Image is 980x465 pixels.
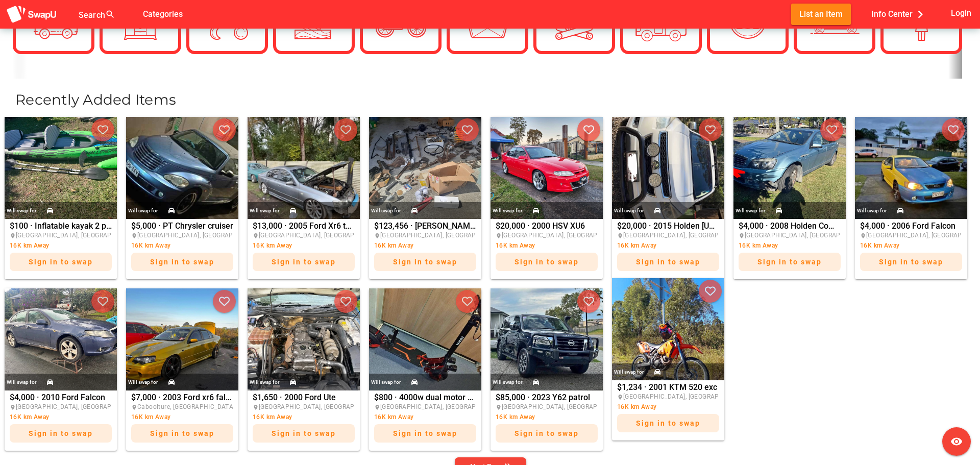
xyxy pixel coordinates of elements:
img: nicholas.robertson%2Bfacebook%40swapu.com.au%2F1749308385950508%2F1749308385950508-photo-0.jpg [5,117,117,219]
div: $4,000 · 2006 Ford Falcon [860,222,962,276]
button: Categories [135,4,191,25]
div: Will swap for [614,366,644,378]
img: nicholas.robertson%2Bfacebook%40swapu.com.au%2F1787904998819495%2F1787904998819495-photo-0.jpg [855,117,967,219]
span: Sign in to swap [393,258,457,266]
a: Will swap for$800 · 4000w dual motor scooter brand new off eBay.[GEOGRAPHIC_DATA], [GEOGRAPHIC_DA... [366,288,484,451]
i: place [374,233,380,239]
i: place [496,233,502,239]
div: $100 · Inflatable kayak 2 person [10,222,112,276]
span: [GEOGRAPHIC_DATA], [GEOGRAPHIC_DATA] [502,232,629,239]
span: Sign in to swap [272,429,336,437]
a: Will swap for$85,000 · 2023 Y62 patrol[GEOGRAPHIC_DATA], [GEOGRAPHIC_DATA]16K km AwaySign in to swap [488,288,605,451]
i: place [374,404,380,410]
img: nicholas.robertson%2Bfacebook%40swapu.com.au%2F771888495458467%2F771888495458467-photo-0.jpg [612,117,724,219]
button: Info Center [863,4,936,25]
div: $4,000 · 2008 Holden Commodore [739,222,841,276]
i: false [128,8,140,20]
span: [GEOGRAPHIC_DATA], [GEOGRAPHIC_DATA] [16,403,143,410]
span: Sign in to swap [29,429,93,437]
a: Will swap for$4,000 · 2006 Ford Falcon[GEOGRAPHIC_DATA], [GEOGRAPHIC_DATA]16K km AwaySign in to swap [852,117,970,279]
span: Sign in to swap [757,258,822,266]
span: Sign in to swap [393,429,457,437]
i: place [131,233,137,239]
a: Will swap for$20,000 · 2015 Holden [US_STATE] 7 ltz[GEOGRAPHIC_DATA], [GEOGRAPHIC_DATA]16K km Awa... [609,117,727,279]
i: place [617,394,623,400]
div: Will swap for [7,377,37,388]
span: [GEOGRAPHIC_DATA], [GEOGRAPHIC_DATA] [137,232,264,239]
i: place [617,233,623,239]
span: Info Center [871,6,928,22]
div: Will swap for [857,205,887,216]
a: Will swap for$4,000 · 2010 Ford Falcon[GEOGRAPHIC_DATA], [GEOGRAPHIC_DATA]16K km AwaySign in to swap [2,288,119,451]
div: Will swap for [128,377,158,388]
img: nicholas.robertson%2Bfacebook%40swapu.com.au%2F1500245600995071%2F1500245600995071-photo-0.jpg [126,117,238,219]
div: $1,650 · 2000 Ford Ute [253,394,355,448]
i: place [10,233,16,239]
div: $5,000 · PT Chrysler cruiser [131,222,233,276]
img: nicholas.robertson%2Bfacebook%40swapu.com.au%2F1032107355669820%2F1032107355669820-photo-0.jpg [369,288,481,390]
span: [GEOGRAPHIC_DATA], [GEOGRAPHIC_DATA] [380,403,507,410]
span: [GEOGRAPHIC_DATA], [GEOGRAPHIC_DATA] [16,232,143,239]
i: place [496,404,502,410]
span: Caboolture, [GEOGRAPHIC_DATA] [137,403,235,410]
i: place [131,404,137,410]
div: Will swap for [493,205,523,216]
span: 16K km Away [374,413,413,421]
img: nicholas.robertson%2Bfacebook%40swapu.com.au%2F718485001101940%2F718485001101940-photo-0.jpg [733,117,846,219]
div: Will swap for [128,205,158,216]
img: nicholas.robertson%2Bfacebook%40swapu.com.au%2F1455086492957237%2F1455086492957237-photo-0.jpg [248,117,360,219]
div: Will swap for [250,377,280,388]
span: Sign in to swap [29,258,93,266]
span: [GEOGRAPHIC_DATA], [GEOGRAPHIC_DATA] [380,232,507,239]
a: Will swap for$20,000 · 2000 HSV XU6[GEOGRAPHIC_DATA], [GEOGRAPHIC_DATA]16K km AwaySign in to swap [488,117,605,279]
i: place [860,233,866,239]
span: 16K km Away [496,413,535,421]
div: $1,234 · 2001 KTM 520 exc [617,383,719,437]
span: 16K km Away [617,403,656,410]
i: visibility [950,435,963,448]
span: [GEOGRAPHIC_DATA], [GEOGRAPHIC_DATA] [623,393,750,400]
span: 16K km Away [10,413,49,421]
div: $20,000 · 2015 Holden [US_STATE] 7 ltz [617,222,719,276]
span: Sign in to swap [636,258,700,266]
a: Will swap for$4,000 · 2008 Holden Commodore[GEOGRAPHIC_DATA], [GEOGRAPHIC_DATA]16K km AwaySign in... [731,117,848,279]
div: Will swap for [371,377,401,388]
span: 16K km Away [253,242,292,249]
a: Will swap for$5,000 · PT Chrysler cruiser[GEOGRAPHIC_DATA], [GEOGRAPHIC_DATA]16K km AwaySign in t... [124,117,241,279]
span: [GEOGRAPHIC_DATA], [GEOGRAPHIC_DATA] [745,232,872,239]
span: 16K km Away [739,242,778,249]
div: Will swap for [736,205,766,216]
div: Will swap for [371,205,401,216]
a: Will swap for$7,000 · 2003 Ford xr6 falconCaboolture, [GEOGRAPHIC_DATA]16K km AwaySign in to swap [124,288,241,451]
span: [GEOGRAPHIC_DATA], [GEOGRAPHIC_DATA] [259,232,386,239]
span: 16K km Away [496,242,535,249]
img: nicholas.robertson%2Bfacebook%40swapu.com.au%2F1993770714907885%2F1993770714907885-photo-0.jpg [491,288,603,390]
div: $20,000 · 2000 HSV XU6 [496,222,598,276]
a: Will swap for$1,650 · 2000 Ford Ute[GEOGRAPHIC_DATA], [GEOGRAPHIC_DATA]16K km AwaySign in to swap [245,288,362,451]
i: place [253,404,259,410]
span: 16K km Away [860,242,899,249]
img: nicholas.robertson%2Bfacebook%40swapu.com.au%2F1255180966265839%2F1255180966265839-photo-0.jpg [126,288,238,390]
span: 16K km Away [131,242,170,249]
span: 16K km Away [253,413,292,421]
div: $123,456 · [PERSON_NAME] parts [374,222,476,276]
span: Sign in to swap [514,429,579,437]
img: nicholas.robertson%2Bfacebook%40swapu.com.au%2F1458890831990254%2F1458890831990254-photo-0.jpg [5,288,117,390]
i: place [10,404,16,410]
img: nicholas.robertson%2Bfacebook%40swapu.com.au%2F1331587415640357%2F1331587415640357-photo-0.jpg [369,117,481,219]
span: [GEOGRAPHIC_DATA], [GEOGRAPHIC_DATA] [259,403,386,410]
div: Will swap for [614,205,644,216]
span: List an Item [799,7,843,21]
img: nicholas.robertson%2Bfacebook%40swapu.com.au%2F774300018423202%2F774300018423202-photo-0.jpg [491,117,603,219]
span: Sign in to swap [272,258,336,266]
span: Categories [143,6,183,22]
i: chevron_right [913,7,928,22]
a: Will swap for$13,000 · 2005 Ford Xr6 turbo[GEOGRAPHIC_DATA], [GEOGRAPHIC_DATA]16K km AwaySign in ... [245,117,362,279]
div: $13,000 · 2005 Ford Xr6 turbo [253,222,355,276]
img: nicholas.robertson%2Bfacebook%40swapu.com.au%2F1197639065322155%2F1197639065322155-photo-0.jpg [248,288,360,390]
div: Will swap for [493,377,523,388]
span: [GEOGRAPHIC_DATA], [GEOGRAPHIC_DATA] [502,403,629,410]
span: 16K km Away [374,242,413,249]
i: place [253,233,259,239]
span: Sign in to swap [514,258,579,266]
